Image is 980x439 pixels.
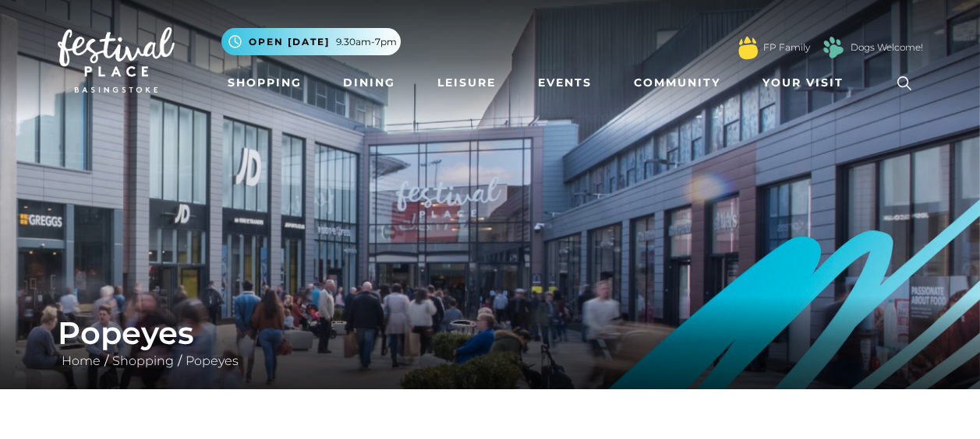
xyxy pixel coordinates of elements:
a: Events [532,68,598,97]
span: Open [DATE] [249,35,330,49]
h1: Popeyes [58,314,923,352]
a: Shopping [108,353,178,368]
span: 9.30am-7pm [336,35,397,49]
a: FP Family [763,40,810,54]
a: Your Visit [756,68,858,97]
a: Dogs Welcome! [851,40,923,54]
div: / / [46,314,935,371]
a: Leisure [431,68,502,97]
a: Home [58,353,104,368]
a: Popeyes [182,353,242,368]
a: Dining [337,68,402,97]
img: Festival Place Logo [58,27,175,93]
a: Community [628,68,727,97]
span: Your Visit [762,75,844,91]
button: Open [DATE] 9.30am-7pm [221,28,401,55]
a: Shopping [221,68,308,97]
